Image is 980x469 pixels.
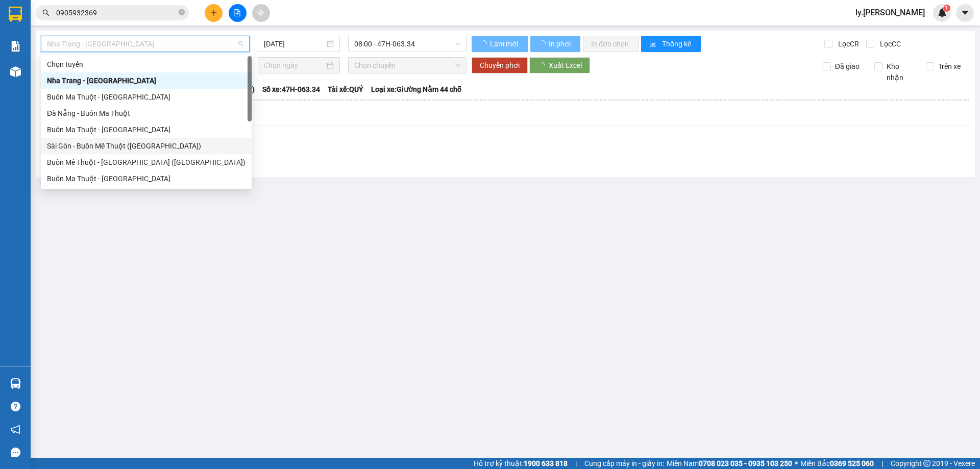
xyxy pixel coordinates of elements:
[883,61,918,83] span: Kho nhận
[229,4,247,22] button: file-add
[549,38,572,50] span: In phơi
[524,459,568,467] strong: 1900 633 818
[41,138,252,154] div: Sài Gòn - Buôn Mê Thuột (Hàng Hóa)
[41,121,252,138] div: Buôn Ma Thuột - Đà Nẵng
[70,72,136,106] li: VP [GEOGRAPHIC_DATA] (Hàng)
[830,459,874,467] strong: 0369 525 060
[47,108,246,119] div: Đà Nẵng - Buôn Ma Thuột
[10,378,21,389] img: warehouse-icon
[667,458,792,469] span: Miền Nam
[41,89,252,105] div: Buôn Ma Thuột - Nha Trang
[961,8,970,17] span: caret-down
[11,448,20,457] span: message
[800,458,874,469] span: Miền Bắc
[41,56,252,72] div: Chọn tuyến
[956,4,974,22] button: caret-down
[47,173,246,184] div: Buôn Ma Thuột - [GEOGRAPHIC_DATA]
[474,458,568,469] span: Hỗ trợ kỹ thuật:
[47,36,243,52] span: Nha Trang - Buôn Ma Thuột
[662,38,693,50] span: Thống kê
[56,7,177,18] input: Tìm tên, số ĐT hoặc mã đơn
[831,61,864,72] span: Đã giao
[649,40,658,48] span: bar-chart
[10,66,21,77] img: warehouse-icon
[584,458,664,469] span: Cung cấp máy in - giấy in:
[179,9,185,15] span: close-circle
[5,72,70,83] li: VP Buôn Mê Thuột
[641,36,701,52] button: bar-chartThống kê
[575,458,577,469] span: |
[5,5,41,41] img: logo.jpg
[472,57,528,73] button: Chuyển phơi
[47,75,246,86] div: Nha Trang - [GEOGRAPHIC_DATA]
[264,60,325,71] input: Chọn ngày
[47,91,246,103] div: Buôn Ma Thuột - [GEOGRAPHIC_DATA]
[47,157,246,168] div: Buôn Mê Thuột - [GEOGRAPHIC_DATA] ([GEOGRAPHIC_DATA])
[529,57,590,73] button: Xuất Excel
[252,4,270,22] button: aim
[41,105,252,121] div: Đà Nẵng - Buôn Ma Thuột
[11,402,20,411] span: question-circle
[934,61,965,72] span: Trên xe
[472,36,528,52] button: Làm mới
[47,140,246,152] div: Sài Gòn - Buôn Mê Thuột ([GEOGRAPHIC_DATA])
[538,40,547,47] span: loading
[834,38,861,50] span: Lọc CR
[795,461,798,465] span: ⚪️
[11,425,20,434] span: notification
[41,170,252,187] div: Buôn Ma Thuột - Sài Gòn
[530,36,580,52] button: In phơi
[938,8,947,17] img: icon-new-feature
[876,38,902,50] span: Lọc CC
[480,40,488,47] span: loading
[847,6,933,19] span: ly.[PERSON_NAME]
[881,458,883,469] span: |
[47,124,246,135] div: Buôn Ma Thuột - [GEOGRAPHIC_DATA]
[328,84,363,95] span: Tài xế: QUÝ
[179,8,185,18] span: close-circle
[262,84,320,95] span: Số xe: 47H-063.34
[354,36,460,52] span: 08:00 - 47H-063.34
[210,9,217,16] span: plus
[257,9,264,16] span: aim
[945,5,948,12] span: 1
[234,9,241,16] span: file-add
[9,7,22,22] img: logo-vxr
[371,84,461,95] span: Loại xe: Giường Nằm 44 chỗ
[583,36,639,52] button: In đơn chọn
[5,5,148,60] li: [GEOGRAPHIC_DATA]
[47,59,246,70] div: Chọn tuyến
[10,41,21,52] img: solution-icon
[42,9,50,16] span: search
[699,459,792,467] strong: 0708 023 035 - 0935 103 250
[943,5,950,12] sup: 1
[264,38,325,50] input: 14/08/2025
[490,38,520,50] span: Làm mới
[923,460,930,467] span: copyright
[354,58,460,73] span: Chọn chuyến
[205,4,223,22] button: plus
[41,72,252,89] div: Nha Trang - Buôn Ma Thuột
[41,154,252,170] div: Buôn Mê Thuột - Sài Gòn (Hàng Hóa)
